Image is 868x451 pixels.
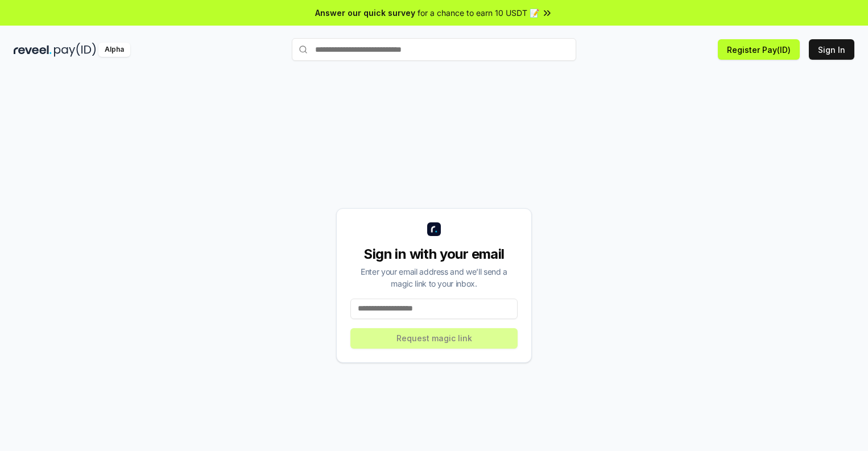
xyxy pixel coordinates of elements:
img: reveel_dark [14,43,52,57]
span: Answer our quick survey [315,7,415,19]
button: Register Pay(ID) [718,39,800,60]
div: Enter your email address and we’ll send a magic link to your inbox. [350,266,518,289]
div: Sign in with your email [350,245,518,263]
img: pay_id [54,43,96,57]
span: for a chance to earn 10 USDT 📝 [418,7,539,19]
div: Alpha [98,43,130,57]
button: Sign In [809,39,854,60]
img: logo_small [427,222,441,236]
